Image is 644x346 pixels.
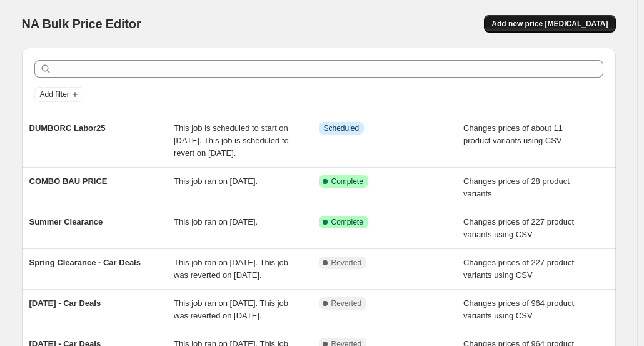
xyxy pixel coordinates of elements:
[29,217,103,226] span: Summer Clearance
[174,123,289,158] span: This job is scheduled to start on [DATE]. This job is scheduled to revert on [DATE].
[40,89,69,99] span: Add filter
[29,298,101,308] span: [DATE] - Car Deals
[174,298,288,320] span: This job ran on [DATE]. This job was reverted on [DATE].
[29,123,106,133] span: DUMBORC Labor25
[331,176,363,186] span: Complete
[463,123,563,145] span: Changes prices of about 11 product variants using CSV
[29,258,141,267] span: Spring Clearance - Car Deals
[491,19,608,29] span: Add new price [MEDICAL_DATA]
[484,15,615,33] button: Add new price [MEDICAL_DATA]
[331,258,362,268] span: Reverted
[174,176,258,186] span: This job ran on [DATE].
[463,298,574,320] span: Changes prices of 964 product variants using CSV
[463,258,574,280] span: Changes prices of 227 product variants using CSV
[34,87,84,102] button: Add filter
[29,176,108,186] span: COMBO BAU PRICE
[174,258,288,280] span: This job ran on [DATE]. This job was reverted on [DATE].
[324,123,360,133] span: Scheduled
[463,217,574,239] span: Changes prices of 227 product variants using CSV
[331,298,362,308] span: Reverted
[331,217,363,227] span: Complete
[174,217,258,226] span: This job ran on [DATE].
[22,17,141,31] span: NA Bulk Price Editor
[463,176,570,198] span: Changes prices of 28 product variants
